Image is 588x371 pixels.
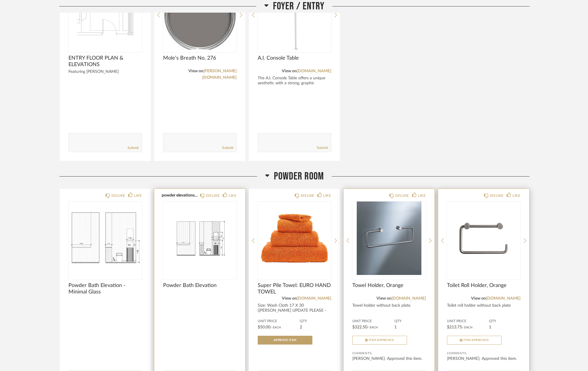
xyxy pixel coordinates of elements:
[300,319,331,324] span: QTY
[447,202,520,275] div: 0
[369,339,394,342] span: Item Approved
[486,296,520,301] a: [DOMAIN_NAME]
[111,193,125,199] div: DISLIKE
[162,193,198,197] button: powder elevations.pdf
[352,336,407,345] button: Item Approved
[206,193,220,199] div: DISLIKE
[68,69,142,74] div: Featuring [PERSON_NAME]
[258,55,331,61] span: A.I. Console Table
[163,282,237,289] span: Powder Bath Elevation
[258,319,300,324] span: Unit Price
[447,325,462,329] span: $213.75
[258,336,312,345] button: Approve Item
[367,326,378,329] span: / Each
[270,326,281,329] span: / Each
[134,193,142,199] div: LIKE
[376,296,391,301] span: View on
[282,296,297,301] span: View on
[395,193,409,199] div: DISLIKE
[352,202,426,275] img: undefined
[229,193,236,199] div: LIKE
[300,325,302,329] span: 2
[68,55,142,68] span: ENTRY FLOOR PLAN & ELEVATIONS
[352,319,394,324] span: Unit Price
[352,202,426,275] div: 0
[447,356,520,362] div: [PERSON_NAME]: Approved this item.
[489,325,491,329] span: 1
[258,76,331,91] div: The A.I. Console Table offers a unique aesthetic with a strong, graphic charact...
[447,202,520,275] img: undefined
[471,296,486,301] span: View on
[352,303,426,308] div: Towel holder without back plate.
[258,282,331,295] span: Super Pile Towel: EURO HAND TOWEL
[202,69,237,80] a: [PERSON_NAME][DOMAIN_NAME]
[297,296,331,301] a: [DOMAIN_NAME]
[163,202,237,275] img: undefined
[447,303,520,308] div: Toilet roll holder without back plate
[490,193,504,199] div: DISLIKE
[274,170,324,183] span: Powder Room
[68,202,142,275] div: 0
[68,202,142,275] img: undefined
[352,350,426,356] div: Comments:
[258,202,331,275] div: 0
[128,145,139,150] a: Submit
[391,296,426,301] a: [DOMAIN_NAME]
[163,202,237,275] div: 0
[447,336,502,345] button: Item Approved
[188,69,203,73] span: View on
[447,319,489,324] span: Unit Price
[317,145,328,150] a: Submit
[323,193,331,199] div: LIKE
[447,282,520,289] span: Toilet Roll Holder, Orange
[447,350,520,356] div: Comments:
[462,326,473,329] span: / Each
[258,202,331,275] img: undefined
[352,325,367,329] span: $322.50
[489,319,520,324] span: QTY
[163,55,237,61] span: Mole's Breath No. 276
[418,193,425,199] div: LIKE
[394,319,426,324] span: QTY
[258,325,270,329] span: $50.00
[222,145,233,150] a: Submit
[463,339,489,342] span: Item Approved
[512,193,520,199] div: LIKE
[282,69,297,73] span: View on
[394,325,397,329] span: 1
[258,303,331,318] div: Size: Wash Cloth 17 X 30 ([PERSON_NAME] UPDATE PLEASE - PRICING TOO) Col...
[301,193,314,199] div: DISLIKE
[352,356,426,362] div: [PERSON_NAME]: Approved this item.
[352,282,426,289] span: Towel Holder, Orange
[297,69,331,73] a: [DOMAIN_NAME]
[68,282,142,295] span: Powder Bath Elevation - Minimal Glass
[274,339,296,342] span: Approve Item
